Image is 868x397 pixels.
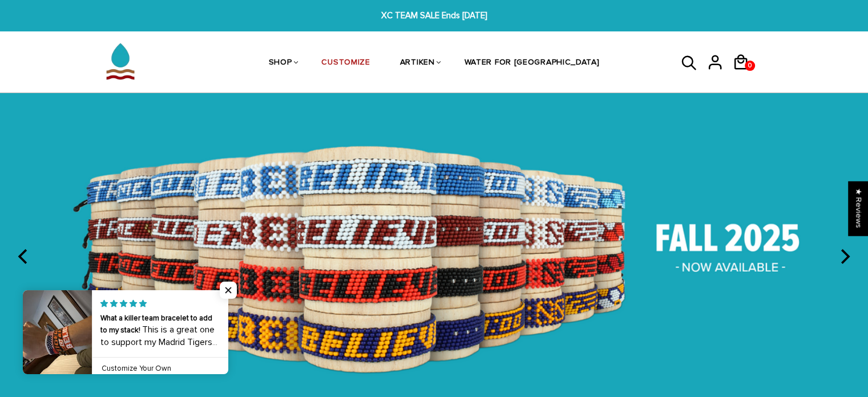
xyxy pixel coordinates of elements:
button: previous [11,244,37,269]
a: 0 [732,74,758,76]
a: ARTIKEN [400,33,435,94]
button: next [831,244,857,269]
span: 0 [745,58,754,74]
a: WATER FOR [GEOGRAPHIC_DATA] [465,33,600,94]
span: Close popup widget [220,282,237,299]
a: SHOP [269,33,292,94]
a: CUSTOMIZE [321,33,370,94]
span: XC TEAM SALE Ends [DATE] [267,9,600,22]
div: Click to open Judge.me floating reviews tab [849,181,868,235]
